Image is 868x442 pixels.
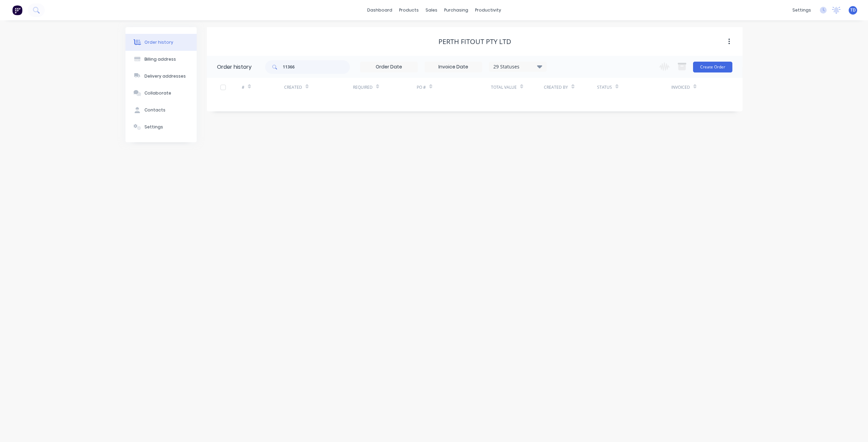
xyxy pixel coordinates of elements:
[671,78,714,97] div: Invoiced
[284,84,302,90] div: Created
[441,5,472,15] div: purchasing
[217,63,252,71] div: Order history
[144,90,171,96] div: Collaborate
[544,84,568,90] div: Created By
[850,7,856,13] span: TD
[438,38,511,46] div: Perth Fitout PTY LTD
[491,84,517,90] div: Total Value
[242,84,244,90] div: #
[12,5,22,15] img: Factory
[144,124,163,130] div: Settings
[544,78,597,97] div: Created By
[283,60,350,74] input: Search...
[491,78,544,97] div: Total Value
[144,56,176,62] div: Billing address
[789,5,814,15] div: settings
[364,5,396,15] a: dashboard
[597,78,671,97] div: Status
[693,62,732,72] button: Create Order
[489,63,546,70] div: 29 Statuses
[125,68,197,85] button: Delivery addresses
[417,84,426,90] div: PO #
[353,78,417,97] div: Required
[425,62,482,72] input: Invoice Date
[422,5,441,15] div: sales
[284,78,353,97] div: Created
[125,119,197,135] button: Settings
[242,78,284,97] div: #
[144,107,165,113] div: Contacts
[417,78,491,97] div: PO #
[396,5,422,15] div: products
[144,73,186,79] div: Delivery addresses
[671,84,690,90] div: Invoiced
[125,85,197,102] button: Collaborate
[360,62,417,72] input: Order Date
[125,34,197,51] button: Order history
[597,84,612,90] div: Status
[144,39,173,45] div: Order history
[125,51,197,68] button: Billing address
[472,5,505,15] div: productivity
[125,102,197,119] button: Contacts
[353,84,373,90] div: Required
